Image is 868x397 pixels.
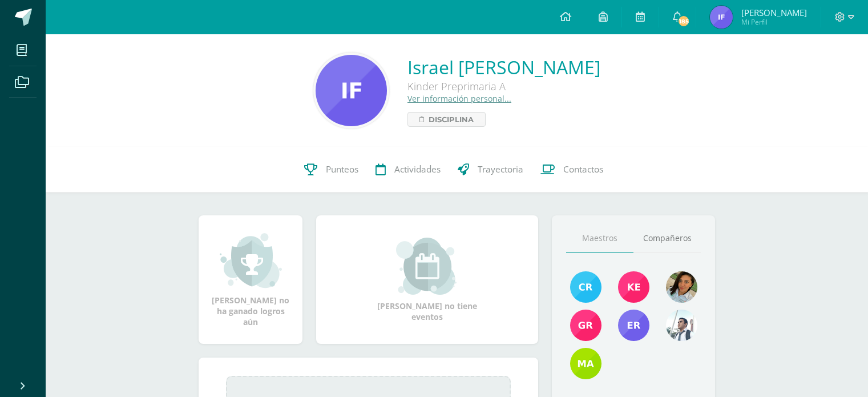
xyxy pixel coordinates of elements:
[666,310,697,341] img: 78eb49d08f0508a885c4600f24eedcfd.png
[367,147,449,193] a: Actividades
[741,17,807,27] span: Mi Perfil
[407,112,486,127] a: Disciplina
[618,271,649,303] img: fa543e522ec19ffb913673b1f8c7fce3.png
[407,55,600,79] a: Israel [PERSON_NAME]
[407,79,600,93] div: Kinder Preprimaria A
[741,7,807,18] span: [PERSON_NAME]
[532,147,612,193] a: Contactos
[478,163,523,175] span: Trayectoria
[220,232,282,289] img: achievement_small.png
[396,238,458,295] img: event_small.png
[394,163,441,175] span: Actividades
[570,348,601,379] img: fabe4ff9065a81d3d5864ea6037b3167.png
[316,55,387,126] img: 11d46a2c6251946de6d5225ae9e1688e.png
[407,93,511,104] a: Ver información personal...
[570,271,601,303] img: 947a43110a257ed8231883b1b6cad9c9.png
[666,271,697,303] img: b16294842703ba8938c03d5d63ea822f.png
[566,224,633,253] a: Maestros
[618,310,649,341] img: 3b51858fa93919ca30eb1aad2d2e7161.png
[429,113,474,126] span: Disciplina
[296,147,367,193] a: Punteos
[710,6,733,29] img: 0f85ece97ff9286594c4eebba6104ab3.png
[210,232,291,327] div: [PERSON_NAME] no ha ganado logros aún
[449,147,532,193] a: Trayectoria
[677,15,690,27] span: 185
[370,238,485,322] div: [PERSON_NAME] no tiene eventos
[570,310,601,341] img: f7c8f8959b87afd823fded2e1ad79261.png
[326,163,358,175] span: Punteos
[633,224,701,253] a: Compañeros
[563,163,603,175] span: Contactos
